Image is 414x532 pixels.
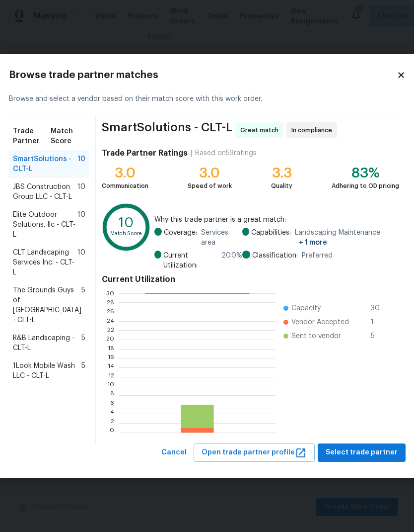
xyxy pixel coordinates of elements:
[110,231,142,237] text: Match Score
[291,317,349,327] span: Vendor Accepted
[107,383,114,389] text: 10
[13,285,81,325] span: The Grounds Guys of [GEOGRAPHIC_DATA] - CLT-L
[9,82,406,116] div: Browse and select a vendor based on their match score with this work order.
[291,303,321,313] span: Capacity
[81,285,85,325] span: 5
[77,248,85,277] span: 10
[201,228,242,248] span: Services area
[13,182,77,202] span: JBS Construction Group LLC - CLT-L
[195,148,257,158] div: Based on 53 ratings
[108,364,114,370] text: 14
[221,251,242,270] span: 20.0 %
[202,446,307,459] span: Open trade partner profile
[106,337,114,343] text: 20
[107,318,114,324] text: 24
[194,443,315,462] button: Open trade partner profile
[13,361,81,381] span: 1Look Mobile Wash LLC - CLT-L
[332,181,399,191] div: Adhering to OD pricing
[251,228,291,248] span: Capabilities:
[102,168,148,178] div: 3.0
[271,168,292,178] div: 3.3
[291,331,341,341] span: Sent to vendor
[77,210,85,240] span: 10
[13,126,51,146] span: Trade Partner
[106,290,114,296] text: 30
[13,210,77,240] span: Elite Outdoor Solutions, llc - CLT-L
[102,274,400,284] h4: Current Utilization
[188,168,232,178] div: 3.0
[371,303,387,313] span: 30
[107,328,114,334] text: 22
[161,446,187,459] span: Cancel
[163,251,217,270] span: Current Utilization:
[107,309,114,315] text: 26
[154,215,399,225] span: Why this trade partner is a great match:
[77,154,85,174] span: 10
[13,154,77,174] span: SmartSolutions - CLT-L
[326,446,398,459] span: Select trade partner
[102,181,148,191] div: Communication
[119,217,134,230] text: 10
[102,122,232,138] span: SmartSolutions - CLT-L
[188,181,232,191] div: Speed of work
[81,361,85,381] span: 5
[107,300,114,306] text: 28
[110,402,114,408] text: 6
[271,181,292,191] div: Quality
[110,430,114,436] text: 0
[81,333,85,353] span: 5
[291,125,336,135] span: In compliance
[108,355,114,361] text: 16
[108,346,114,352] text: 18
[371,331,387,341] span: 5
[9,70,397,80] h2: Browse trade partner matches
[77,182,85,202] span: 10
[111,420,114,426] text: 2
[157,443,191,462] button: Cancel
[102,148,188,158] h4: Trade Partner Ratings
[371,317,387,327] span: 1
[51,126,85,146] span: Match Score
[302,251,333,261] span: Preferred
[240,125,282,135] span: Great match
[108,374,114,380] text: 12
[110,392,114,398] text: 8
[318,443,406,462] button: Select trade partner
[13,248,77,277] span: CLT Landscaping Services Inc. - CLT-L
[110,411,114,417] text: 4
[188,148,195,158] div: |
[252,251,298,261] span: Classification:
[13,333,81,353] span: R&B Landscaping - CLT-L
[295,228,399,248] span: Landscaping Maintenance
[332,168,399,178] div: 83%
[299,239,327,246] span: + 1 more
[164,228,197,248] span: Coverage:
